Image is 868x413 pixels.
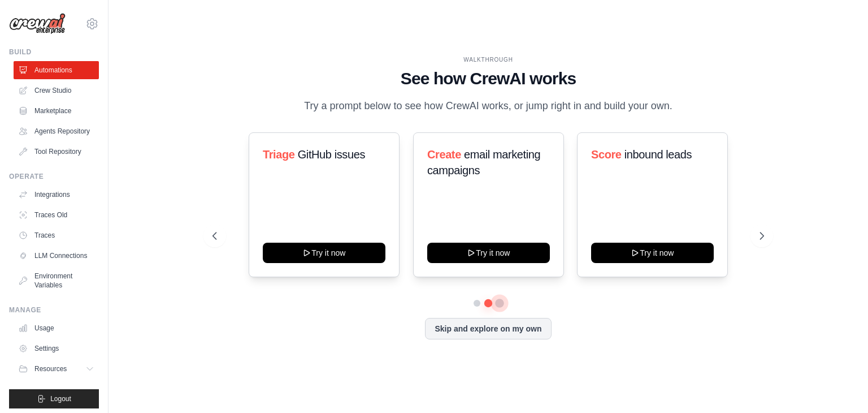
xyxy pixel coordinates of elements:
span: Resources [34,364,67,373]
div: Manage [9,306,99,315]
a: Tool Repository [14,143,99,161]
a: Traces [14,226,99,244]
p: Try a prompt below to see how CrewAI works, or jump right in and build your own. [298,98,678,114]
a: Marketplace [14,102,99,120]
a: Crew Studio [14,81,99,100]
div: WALKTHROUGH [212,55,764,64]
span: Triage [263,148,295,161]
a: LLM Connections [14,247,99,265]
div: Operate [9,172,99,181]
div: Build [9,48,99,57]
span: GitHub issues [298,148,365,161]
iframe: Chat Widget [811,359,868,413]
img: Logo [9,13,66,35]
span: Score [591,148,622,161]
a: Settings [14,339,99,358]
span: Create [427,148,461,161]
h1: See how CrewAI works [212,68,764,89]
button: Try it now [263,243,385,263]
button: Try it now [427,243,550,263]
span: email marketing campaigns [427,148,540,177]
a: Environment Variables [14,267,99,294]
a: Usage [14,319,99,337]
span: inbound leads [624,148,692,161]
button: Skip and explore on my own [425,318,551,339]
button: Logout [9,389,99,408]
button: Resources [14,360,99,378]
span: Logout [50,394,71,403]
a: Automations [14,61,99,79]
a: Integrations [14,186,99,204]
a: Traces Old [14,206,99,224]
button: Try it now [591,243,714,263]
a: Agents Repository [14,122,99,140]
